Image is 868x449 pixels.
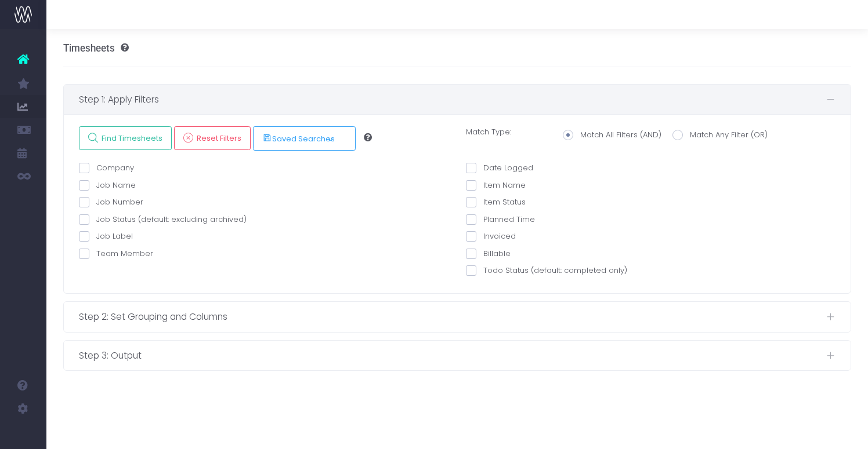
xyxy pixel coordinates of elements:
[174,126,251,150] a: Reset Filters
[79,231,133,242] label: Job Label
[79,92,826,107] span: Step 1: Apply Filters
[466,180,526,191] label: Item Name
[563,129,661,141] label: Match All Filters (AND)
[193,133,242,143] span: Reset Filters
[466,196,526,208] label: Item Status
[672,129,768,141] label: Match Any Filter (OR)
[79,196,143,208] label: Job Number
[466,162,533,174] label: Date Logged
[79,126,172,150] a: Find Timesheets
[466,231,516,242] label: Invoiced
[79,248,153,260] label: Team Member
[98,133,163,143] span: Find Timesheets
[466,265,627,276] label: Todo Status (default: completed only)
[63,42,129,54] h3: Timesheets
[79,180,136,191] label: Job Name
[79,214,247,225] label: Job Status (default: excluding archived)
[253,126,356,151] button: Saved Searches
[466,214,535,225] label: Planned Time
[466,248,511,260] label: Billable
[79,309,826,324] span: Step 2: Set Grouping and Columns
[15,426,32,443] img: images/default_profile_image.png
[262,133,335,144] span: Saved Searches
[79,162,134,174] label: Company
[79,348,826,363] span: Step 3: Output
[457,126,554,140] label: Match Type:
